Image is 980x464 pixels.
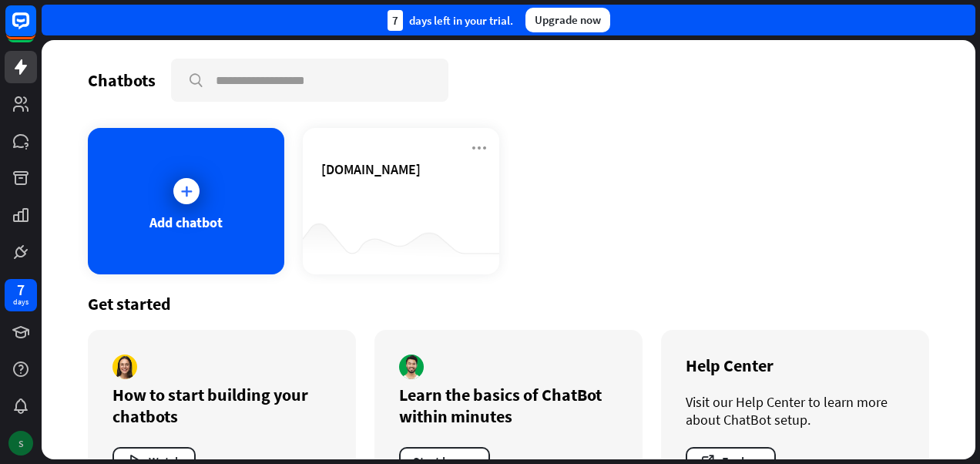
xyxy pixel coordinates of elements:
img: author [399,355,424,379]
div: 7 [17,283,25,297]
img: author [112,355,137,379]
span: teldrip.com [321,160,421,178]
div: How to start building your chatbots [112,384,331,427]
div: S [8,431,33,456]
div: days left in your trial. [388,10,513,31]
button: Open LiveChat chat widget [12,6,59,52]
div: Get started [88,293,929,314]
div: 7 [388,10,403,31]
div: Add chatbot [149,214,223,231]
div: Upgrade now [525,8,610,32]
div: Chatbots [88,69,156,91]
div: days [13,297,29,308]
div: Learn the basics of ChatBot within minutes [399,384,618,427]
a: 7 days [5,279,37,311]
div: Help Center [686,355,904,376]
div: Visit our Help Center to learn more about ChatBot setup. [686,393,904,429]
